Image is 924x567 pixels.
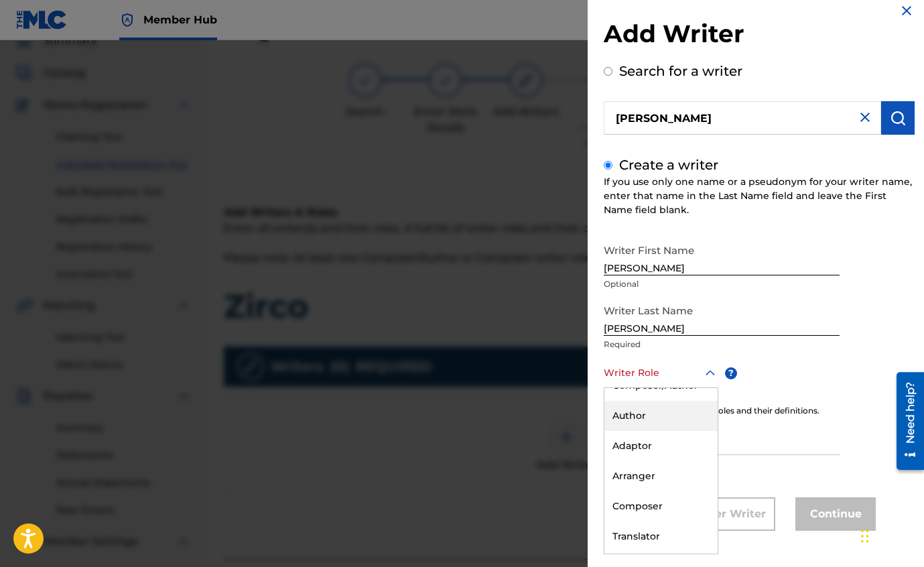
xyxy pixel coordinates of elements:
img: MLC Logo [16,10,68,29]
div: Composer [604,491,718,521]
div: Drag [861,516,869,556]
img: Search Works [890,110,906,126]
span: ? [725,367,737,379]
div: Adaptor [604,431,718,461]
div: Click for a list of writer roles and their definitions. [604,405,915,417]
img: close [857,109,873,125]
div: Arranger [604,461,718,491]
img: Top Rightsholder [119,12,135,28]
p: Required [604,338,840,351]
span: Member Hub [143,12,217,27]
input: Search writer's name or IPI Number [604,101,881,135]
p: Optional [604,278,840,290]
label: Search for a writer [619,63,742,79]
div: Author [604,401,718,431]
label: Create a writer [619,157,718,173]
iframe: Chat Widget [857,503,924,567]
p: Optional [604,458,840,470]
div: If you use only one name or a pseudonym for your writer name, enter that name in the Last Name fi... [604,175,915,217]
iframe: Resource Center [886,367,924,475]
h2: Add Writer [604,19,915,53]
div: Translator [604,521,718,552]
